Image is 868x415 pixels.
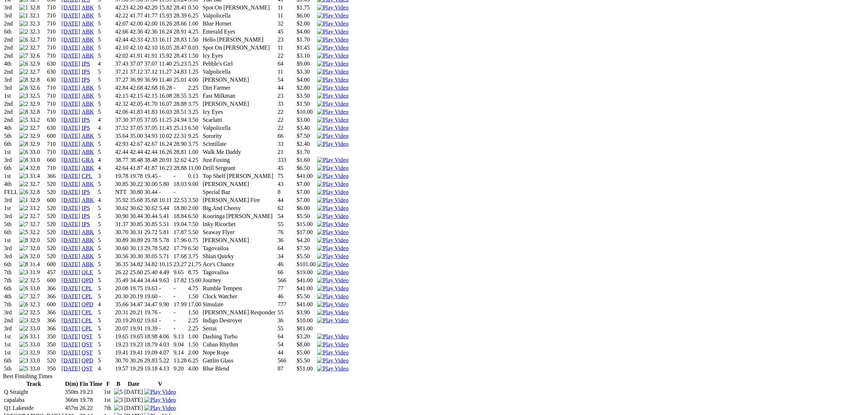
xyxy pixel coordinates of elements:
a: [DATE] [61,77,80,83]
a: [DATE] [61,245,80,251]
img: 2 [19,133,28,139]
a: View replay [317,341,349,348]
a: [DATE] [61,333,80,340]
a: QLE [82,269,93,275]
img: 7 [19,53,28,59]
td: 28.41 [173,4,187,11]
a: ABK [82,181,94,187]
a: View replay [317,301,349,307]
img: 2 [19,101,28,107]
td: 5 [97,12,114,19]
td: 41.77 [129,12,143,19]
a: [DATE] [61,125,80,131]
td: 32.7 [29,36,46,43]
a: View replay [317,44,349,51]
td: $1.75 [296,4,316,11]
td: 28.39 [173,12,187,19]
img: Play Video [317,245,349,252]
img: Play Video [317,189,349,195]
a: IPS [82,69,90,75]
a: [DATE] [61,197,80,203]
img: Play Video [317,317,349,324]
img: 3 [19,357,28,364]
a: [DATE] [61,20,80,27]
a: View replay [317,317,349,323]
img: Play Video [317,365,349,372]
a: ABK [82,197,94,203]
td: $6.00 [296,12,316,19]
a: View replay [317,365,349,372]
a: [DATE] [61,317,80,323]
img: 8 [19,109,28,115]
img: 3 [19,173,28,179]
img: 5 [114,389,123,395]
img: 1 [19,4,28,11]
a: ABK [82,149,94,155]
img: 6 [19,301,28,308]
img: 3 [19,317,28,324]
img: Play Video [317,301,349,308]
img: 6 [19,189,28,195]
a: [DATE] [61,165,80,171]
a: [DATE] [61,213,80,219]
a: CPL [82,317,92,323]
td: 710 [47,28,61,35]
td: 42.00 [144,20,158,27]
a: View replay [317,133,349,139]
a: ABK [82,93,94,99]
img: Play Video [317,181,349,187]
a: [DATE] [61,53,80,59]
a: IPS [82,205,90,211]
td: 2nd [4,20,18,27]
a: [DATE] [61,349,80,356]
img: 8 [19,141,28,147]
img: Play Video [317,125,349,131]
img: 2 [19,28,28,35]
img: Play Video [317,93,349,99]
a: IPS [82,213,90,219]
td: 6.25 [188,12,202,19]
a: [DATE] [61,269,80,275]
a: View replay [317,229,349,235]
img: Play Video [317,261,349,268]
a: ABK [82,109,94,115]
a: IPS [82,77,90,83]
img: 2 [19,20,28,27]
a: QST [82,365,93,372]
a: [DATE] [61,293,80,299]
a: QST [82,349,93,356]
td: 5 [97,20,114,27]
td: 42.23 [115,4,129,11]
a: [DATE] [61,149,80,155]
a: View replay [317,125,349,131]
a: View replay [144,397,176,403]
a: IPS [82,61,90,67]
img: Play Video [317,85,349,91]
a: CPL [82,325,92,331]
td: 11 [277,12,287,19]
a: View replay [317,189,349,195]
img: Play Video [317,44,349,51]
a: View replay [317,349,349,356]
img: Play Video [317,309,349,316]
td: 2nd [4,36,18,43]
a: View replay [144,405,176,411]
td: 710 [47,12,61,19]
a: [DATE] [61,253,80,259]
img: 3 [19,269,28,276]
img: 6 [19,36,28,43]
a: View replay [317,53,349,59]
td: 41.77 [144,12,158,19]
img: Play Video [317,221,349,228]
a: View replay [317,205,349,211]
a: [DATE] [61,237,80,243]
img: 3 [114,397,123,403]
img: Play Video [144,405,176,411]
a: QPD [82,301,93,307]
td: $2.00 [296,20,316,27]
img: Play Video [317,133,349,139]
td: Hello [PERSON_NAME] [202,36,276,43]
a: View replay [317,69,349,75]
a: [DATE] [61,181,80,187]
td: 32.3 [29,28,46,35]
